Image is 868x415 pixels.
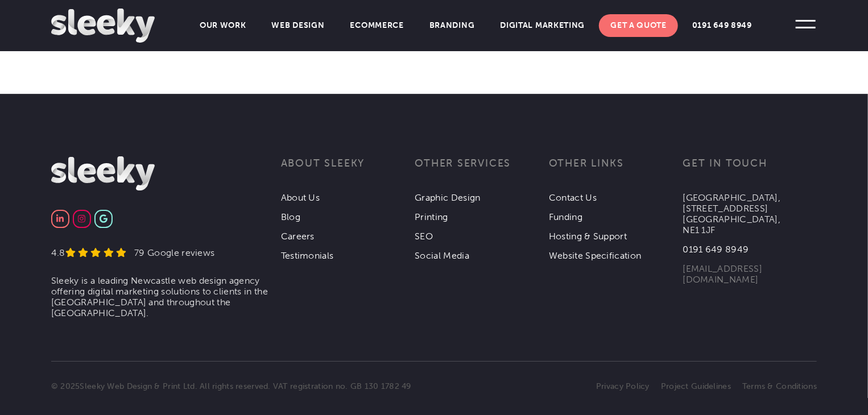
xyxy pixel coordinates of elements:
[599,14,678,37] a: Get A Quote
[51,156,155,190] img: Sleeky Web Design Newcastle
[51,381,434,391] p: © 2025 . All rights reserved. VAT registration no. GB 130 1782 49
[80,381,195,391] a: Sleeky Web Design & Print Ltd
[683,244,749,255] a: 0191 649 8949
[100,214,108,223] img: Google
[281,211,300,222] a: Blog
[683,156,817,184] h3: Get in touch
[261,14,336,37] a: Web Design
[549,250,642,261] a: Website Specification
[415,156,549,184] h3: Other services
[683,192,817,235] p: [GEOGRAPHIC_DATA], [STREET_ADDRESS] [GEOGRAPHIC_DATA], NE1 1JF
[281,250,334,261] a: Testimonials
[742,381,817,391] a: Terms & Conditions
[415,192,480,203] a: Graphic Design
[339,14,415,37] a: Ecommerce
[549,211,582,222] a: Funding
[51,275,281,318] li: Sleeky is a leading Newcastle web design agency offering digital marketing solutions to clients i...
[549,156,683,184] h3: Other links
[415,211,448,222] a: Printing
[188,14,258,37] a: Our Work
[281,231,315,242] a: Careers
[78,214,85,223] img: Instagram
[56,214,64,223] img: Linkedin
[415,231,433,242] a: SEO
[281,192,320,203] a: About Us
[51,247,215,258] a: 4.8 79 Google reviews
[661,381,731,391] a: Project Guidelines
[126,247,214,258] div: 79 Google reviews
[418,14,486,37] a: Branding
[681,14,763,37] a: 0191 649 8949
[549,231,627,242] a: Hosting & Support
[281,156,415,184] h3: About Sleeky
[596,381,650,391] a: Privacy Policy
[51,9,155,43] img: Sleeky Web Design Newcastle
[683,263,763,285] a: [EMAIL_ADDRESS][DOMAIN_NAME]
[415,250,469,261] a: Social Media
[489,14,597,37] a: Digital Marketing
[549,192,597,203] a: Contact Us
